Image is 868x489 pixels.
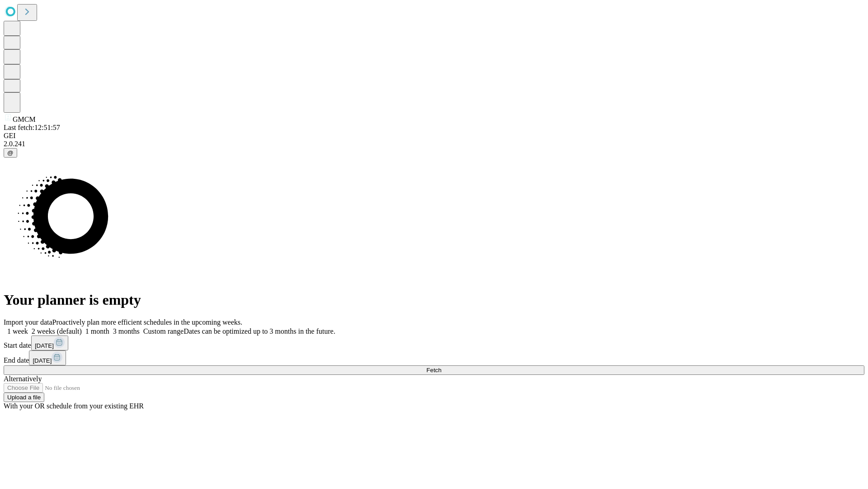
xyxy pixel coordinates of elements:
[4,124,60,131] span: Last fetch: 12:51:57
[143,327,184,335] span: Custom range
[4,375,42,383] span: Alternatively
[4,402,144,410] span: With your OR schedule from your existing EHR
[13,115,36,123] span: GMCM
[113,327,140,335] span: 3 months
[7,327,28,335] span: 1 week
[4,148,17,158] button: @
[31,336,68,350] button: [DATE]
[7,149,14,156] span: @
[35,342,54,349] span: [DATE]
[29,350,66,365] button: [DATE]
[426,367,441,374] span: Fetch
[4,365,864,375] button: Fetch
[4,350,864,365] div: End date
[4,393,44,402] button: Upload a file
[4,336,864,350] div: Start date
[4,292,864,308] h1: Your planner is empty
[4,140,864,148] div: 2.0.241
[4,132,864,140] div: GEI
[52,318,242,326] span: Proactively plan more efficient schedules in the upcoming weeks.
[32,327,82,335] span: 2 weeks (default)
[33,357,52,364] span: [DATE]
[184,327,335,335] span: Dates can be optimized up to 3 months in the future.
[4,318,52,326] span: Import your data
[85,327,109,335] span: 1 month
